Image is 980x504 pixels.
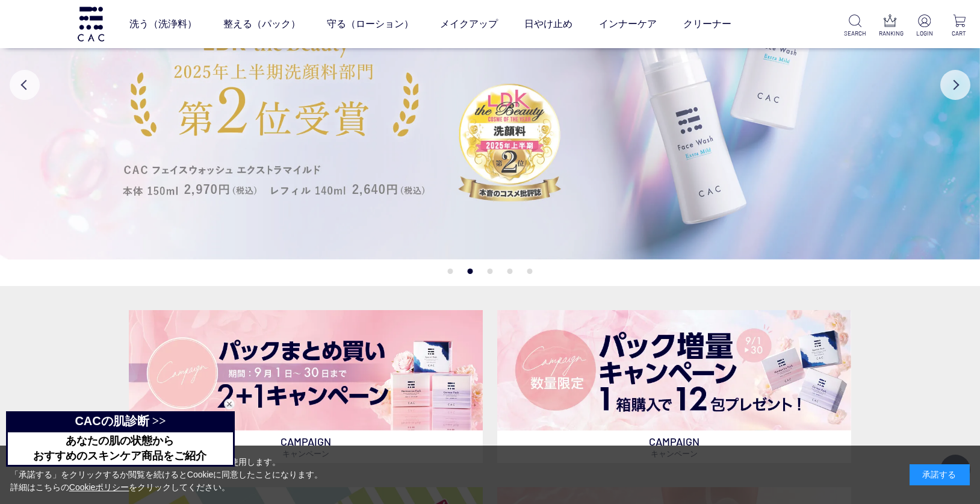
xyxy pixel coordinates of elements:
a: CART [948,14,970,38]
a: インナーケア [599,7,657,41]
button: 1 of 5 [448,269,453,274]
img: パックキャンペーン2+1 [129,310,483,430]
button: Previous [10,70,40,100]
p: CART [948,29,970,38]
div: 当サイトでは、お客様へのサービス向上のためにCookieを使用します。 「承諾する」をクリックするか閲覧を続けるとCookieに同意したことになります。 詳細はこちらの をクリックしてください。 [10,456,323,494]
p: CAMPAIGN [497,431,851,463]
p: LOGIN [913,29,935,38]
a: パックキャンペーン2+1 パックキャンペーン2+1 CAMPAIGNキャンペーン [129,310,483,462]
p: RANKING [879,29,901,38]
p: SEARCH [844,29,866,38]
a: 日やけ止め [524,7,572,41]
a: SEARCH [844,14,866,38]
button: Next [940,70,970,100]
button: 2 of 5 [468,269,473,274]
button: 4 of 5 [507,269,513,274]
a: クリーナー [683,7,731,41]
a: パック増量キャンペーン パック増量キャンペーン CAMPAIGNキャンペーン [497,310,851,462]
button: 3 of 5 [488,269,493,274]
a: LOGIN [913,14,935,38]
a: RANKING [879,14,901,38]
a: 整える（パック） [223,7,300,41]
p: CAMPAIGN [129,431,483,463]
a: 洗う（洗浄料） [129,7,197,41]
button: 5 of 5 [527,269,533,274]
img: logo [76,7,106,41]
a: Cookieポリシー [69,482,129,492]
a: 守る（ローション） [327,7,414,41]
div: 承諾する [910,464,970,485]
a: メイクアップ [440,7,498,41]
img: パック増量キャンペーン [497,310,851,430]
